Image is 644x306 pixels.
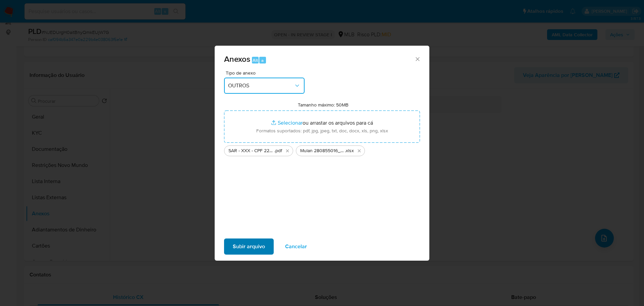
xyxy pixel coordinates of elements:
label: Tamanho máximo: 50MB [298,102,348,108]
span: OUTROS [228,82,294,89]
button: Cancelar [276,238,316,255]
span: a [261,57,264,63]
span: Subir arquivo [233,239,265,254]
span: Tipo de anexo [226,71,306,75]
button: Excluir SAR - XXX - CPF 22719806234 - WALMERI CRUZ DA SILVA.pdf [283,147,291,155]
ul: Arquivos selecionados [224,143,420,156]
button: Fechar [414,56,420,62]
button: OUTROS [224,78,305,94]
button: Subir arquivo [224,238,274,255]
span: Cancelar [285,239,307,254]
button: Excluir Mulan 280855016_2025_09_03_16_22_52.xlsx [355,147,363,155]
span: .pdf [274,147,282,154]
span: SAR - XXX - CPF 22719806234 - [PERSON_NAME] [228,147,274,154]
span: Alt [253,57,258,63]
span: Mulan 280855016_2025_09_03_16_22_52 [300,147,345,154]
span: Anexos [224,53,250,65]
span: .xlsx [345,147,354,154]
